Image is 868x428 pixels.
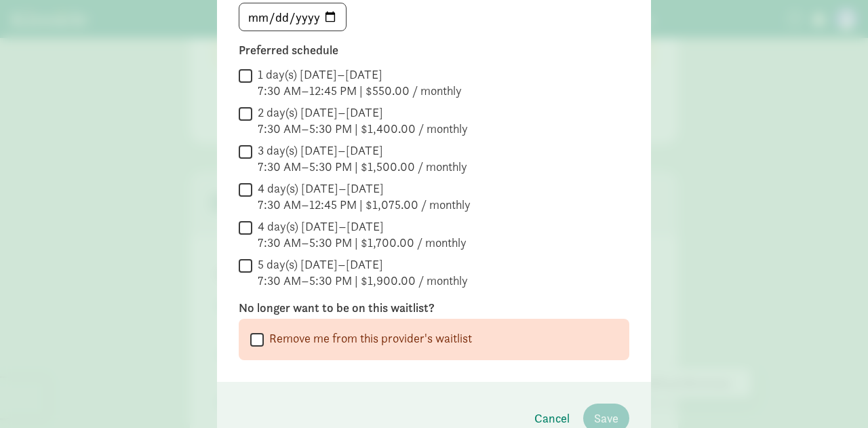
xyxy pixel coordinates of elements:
[258,104,468,121] div: 2 day(s) [DATE]–[DATE]
[258,180,471,197] div: 4 day(s) [DATE]–[DATE]
[258,66,462,83] div: 1 day(s) [DATE]–[DATE]
[258,121,468,137] div: 7:30 AM–5:30 PM | $1,400.00 / monthly
[258,235,467,251] div: 7:30 AM–5:30 PM | $1,700.00 / monthly
[534,409,570,427] span: Cancel
[258,273,468,289] div: 7:30 AM–5:30 PM | $1,900.00 / monthly
[258,142,467,159] div: 3 day(s) [DATE]–[DATE]
[258,197,471,213] div: 7:30 AM–12:45 PM | $1,075.00 / monthly
[594,409,618,427] span: Save
[258,159,467,175] div: 7:30 AM–5:30 PM | $1,500.00 / monthly
[258,218,467,235] div: 4 day(s) [DATE]–[DATE]
[239,300,629,316] label: No longer want to be on this waitlist?
[239,42,629,58] label: Preferred schedule
[258,83,462,99] div: 7:30 AM–12:45 PM | $550.00 / monthly
[264,330,472,347] label: Remove me from this provider's waitlist
[258,256,468,273] div: 5 day(s) [DATE]–[DATE]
